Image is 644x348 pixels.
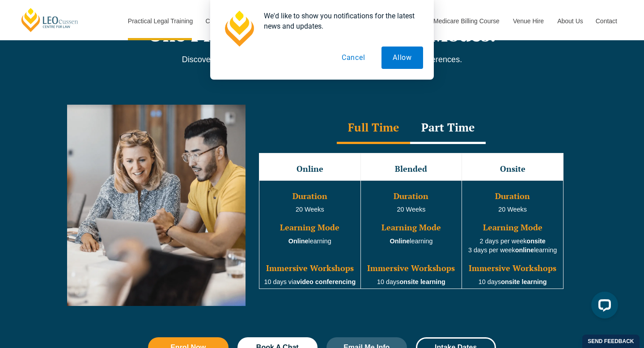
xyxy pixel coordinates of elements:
[292,191,327,201] span: Duration
[330,47,377,69] button: Cancel
[463,223,562,232] h3: Learning Mode
[515,246,534,254] strong: online
[259,180,361,289] td: learning 10 days via
[410,113,486,144] div: Part Time
[337,113,410,144] div: Full Time
[501,278,547,285] strong: onsite learning
[362,165,461,174] h3: Blended
[462,180,563,289] td: 20 Weeks 2 days per week 3 days per week learning 10 days
[260,264,360,273] h3: Immersive Workshops
[288,238,309,245] strong: Online
[260,223,360,232] h3: Learning Mode
[463,165,562,174] h3: Onsite
[221,11,257,47] img: notification icon
[362,264,461,273] h3: Immersive Workshops
[463,264,562,273] h3: Immersive Workshops
[526,238,545,245] strong: onsite
[257,11,423,31] div: We'd like to show you notifications for the latest news and updates.
[463,192,562,201] h3: Duration
[584,288,622,326] iframe: LiveChat chat widget
[297,278,356,285] strong: video conferencing
[296,206,324,213] span: 20 Weeks
[362,223,461,232] h3: Learning Mode
[381,47,423,69] button: Allow
[390,238,410,245] strong: Online
[400,278,445,285] strong: onsite learning
[260,165,360,174] h3: Online
[362,192,461,201] h3: Duration
[360,180,462,289] td: 20 Weeks learning 10 days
